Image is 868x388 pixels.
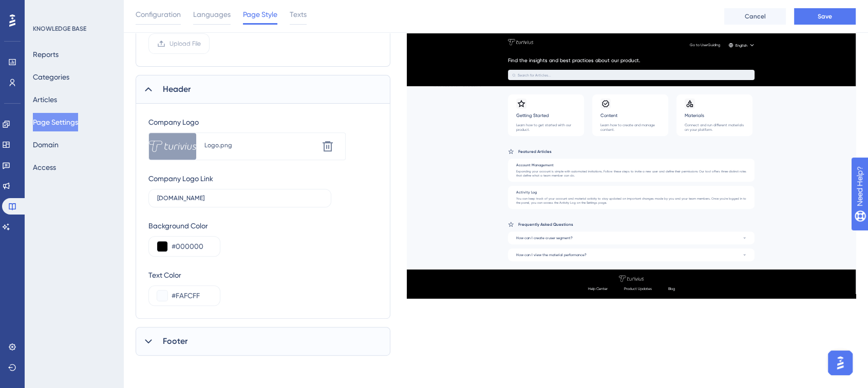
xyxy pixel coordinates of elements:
[163,83,191,95] span: Header
[149,141,196,152] img: file-1754599482677.png
[148,220,220,232] div: Background Color
[243,8,277,21] span: Page Style
[745,12,766,21] span: Cancel
[193,8,231,21] span: Languages
[33,135,59,154] button: Domain
[818,12,832,21] span: Save
[33,113,78,131] button: Page Settings
[290,8,307,21] span: Texts
[24,3,64,15] span: Need Help?
[794,8,856,25] button: Save
[148,116,346,128] div: Company Logo
[204,141,317,149] div: Logo.png
[169,40,201,48] span: Upload File
[33,45,59,64] button: Reports
[33,25,86,33] div: KNOWLEDGE BASE
[33,68,69,86] button: Categories
[157,195,323,202] input: Type the link (leave empty for homepage)
[33,90,57,109] button: Articles
[163,335,187,347] span: Footer
[148,172,213,185] div: Company Logo Link
[148,269,220,281] div: Text Color
[724,8,786,25] button: Cancel
[136,8,181,21] span: Configuration
[33,158,56,177] button: Access
[825,347,856,378] iframe: UserGuiding AI Assistant Launcher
